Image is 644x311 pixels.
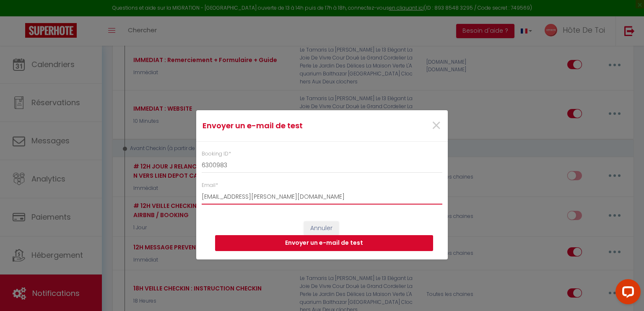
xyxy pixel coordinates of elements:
button: Envoyer un e-mail de test [215,235,433,251]
iframe: LiveChat chat widget [609,276,644,311]
button: Close [431,117,441,135]
label: Booking ID [202,150,231,158]
span: × [431,113,441,138]
h4: Envoyer un e-mail de test [203,120,358,132]
label: Email [202,181,218,189]
button: Annuler [304,221,339,236]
